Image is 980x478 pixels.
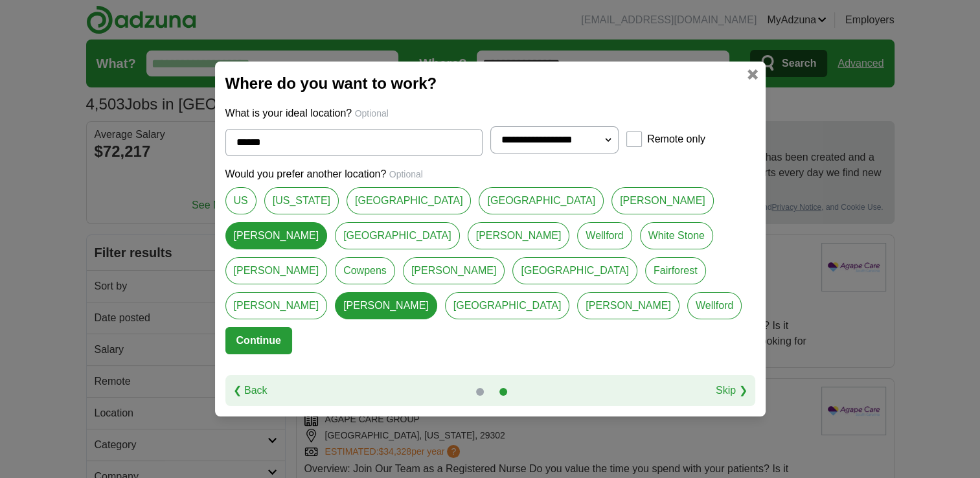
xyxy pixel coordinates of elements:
span: Optional [389,169,423,179]
a: [GEOGRAPHIC_DATA] [512,257,637,284]
p: Would you prefer another location? [225,166,755,182]
a: [GEOGRAPHIC_DATA] [335,222,460,249]
a: [PERSON_NAME] [577,292,679,319]
a: [GEOGRAPHIC_DATA] [479,187,604,214]
a: Fairforest [645,257,706,284]
a: Wellford [577,222,632,249]
a: [PERSON_NAME] [335,292,437,319]
a: [GEOGRAPHIC_DATA] [347,187,472,214]
a: ❮ Back [233,383,268,398]
a: White Stone [640,222,713,249]
a: [PERSON_NAME] [225,222,328,249]
a: [PERSON_NAME] [468,222,570,249]
label: Remote only [647,131,705,147]
p: What is your ideal location? [225,106,755,121]
span: Optional [355,108,389,119]
a: [PERSON_NAME] [225,292,328,319]
a: Wellford [687,292,742,319]
a: [PERSON_NAME] [611,187,714,214]
a: [PERSON_NAME] [225,257,328,284]
h2: Where do you want to work? [225,72,755,95]
a: US [225,187,256,214]
button: Continue [225,327,292,354]
a: [PERSON_NAME] [403,257,505,284]
a: [GEOGRAPHIC_DATA] [445,292,570,319]
a: Cowpens [335,257,395,284]
a: [US_STATE] [264,187,339,214]
a: Skip ❯ [716,383,747,398]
